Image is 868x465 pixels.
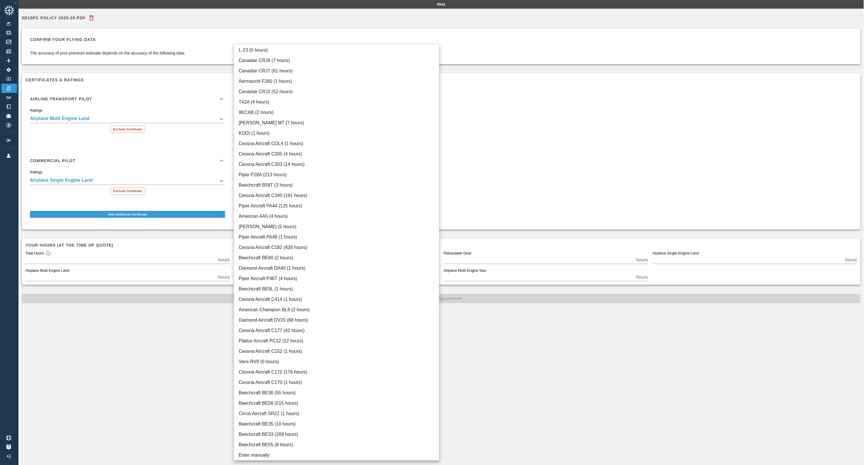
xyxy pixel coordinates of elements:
[234,190,439,201] li: Cessna Aircraft C340 (191 hours)
[234,305,439,315] li: American Champion BL8 (2 hours)
[234,87,439,97] li: Canadair CRJ2 (52 hours)
[234,107,439,118] li: 8KCAB (2 hours)
[234,315,439,325] li: Diamond Aircraft DV20 (68 hours)
[234,398,439,408] li: Beechcraft BE58 (515 hours)
[234,45,439,55] li: L-23 (0 hours)
[234,357,439,367] li: Vans RV8 (0 hours)
[234,367,439,377] li: Cessna Aircraft C172 (176 hours)
[234,232,439,242] li: Piper Aircraft PA46 (1 hours)
[234,76,439,87] li: Aermacchi F260 (1 hours)
[234,55,439,66] li: Canadair CRJ9 (7 hours)
[234,149,439,159] li: Cessna Aircraft C205 (4 hours)
[234,180,439,190] li: Beechcraft B58T (3 hours)
[234,118,439,128] li: [PERSON_NAME] M7 (7 hours)
[234,408,439,419] li: Cirrus Aircraft SR22 (1 hours)
[234,336,439,346] li: Pilatus Aircraft PC12 (12 hours)
[234,273,439,284] li: Piper Aircraft P46T (4 hours)
[234,419,439,429] li: Beechcraft BE35 (10 hours)
[234,66,439,76] li: Canadair CRJ7 (61 hours)
[234,253,439,263] li: Beechcraft BE60 (2 hours)
[234,170,439,180] li: Piper P28A (213 hours)
[234,263,439,273] li: Diamond Aircraft DA40 (1 hours)
[234,440,439,450] li: Beechcraft BE55 (8 hours)
[234,201,439,211] li: Piper Aircraft PA44 (125 hours)
[234,211,439,222] li: American AA5 (4 hours)
[234,388,439,398] li: Beechcraft BE36 (55 hours)
[234,222,439,232] li: [PERSON_NAME] (5 hours)
[234,346,439,357] li: Cessna Aircraft C152 (1 hours)
[234,284,439,294] li: Beechcraft BE9L (1 hours)
[234,242,439,253] li: Cessna Aircraft C182 (428 hours)
[234,377,439,388] li: Cessna Aircraft C170 (1 hours)
[234,128,439,138] li: KODI (1 hours)
[234,138,439,149] li: Cessna Aircraft COL4 (1 hours)
[234,429,439,440] li: Beechcraft BE33 (269 hours)
[234,294,439,305] li: Cessna Aircraft C414 (1 hours)
[234,450,439,460] li: Enter manually
[234,97,439,107] li: T42A (4 hours)
[234,159,439,170] li: Cessna Aircraft C303 (14 hours)
[234,325,439,336] li: Cessna Aircraft C177 (42 hours)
